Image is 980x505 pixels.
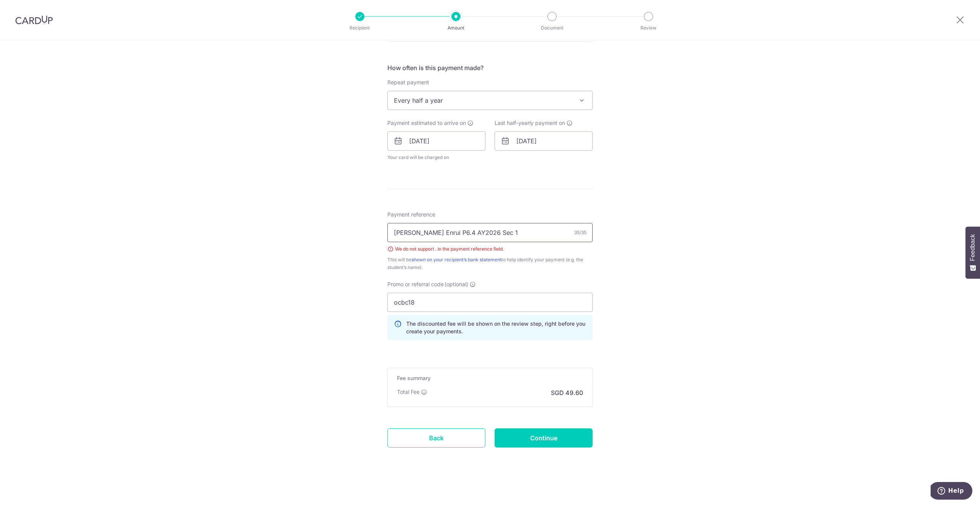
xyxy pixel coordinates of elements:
[965,226,980,279] button: Feedback - Show survey
[428,24,484,32] p: Amount
[969,234,976,261] span: Feedback
[387,245,593,253] div: We do not support . in the payment reference field.
[524,24,580,32] p: Document
[387,119,466,127] span: Payment estimated to arrive on
[397,388,420,396] p: Total Fee
[406,320,586,335] p: The discounted fee will be shown on the review step, right before you create your payments.
[574,229,586,236] div: 35/35
[495,131,593,151] input: DD / MM / YYYY
[387,91,593,110] span: Every half a year
[388,91,592,110] span: Every half a year
[332,24,388,32] p: Recipient
[387,211,435,218] span: Payment reference
[495,119,565,127] span: Last half-yearly payment on
[387,256,593,271] div: This will be to help identify your payment (e.g. the student’s name).
[387,131,485,151] input: DD / MM / YYYY
[15,15,53,25] img: CardUp
[931,482,972,501] iframe: Opens a widget where you can find more information
[620,24,677,32] p: Review
[412,257,501,262] a: shown on your recipient’s bank statement
[387,79,429,86] label: Repeat payment
[444,280,468,288] span: (optional)
[495,428,593,448] input: Continue
[387,154,485,161] span: Your card will be charged on
[387,280,444,288] span: Promo or referral code
[387,428,485,448] a: Back
[551,388,583,397] p: SGD 49.60
[387,63,593,72] h5: How often is this payment made?
[397,374,583,382] h5: Fee summary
